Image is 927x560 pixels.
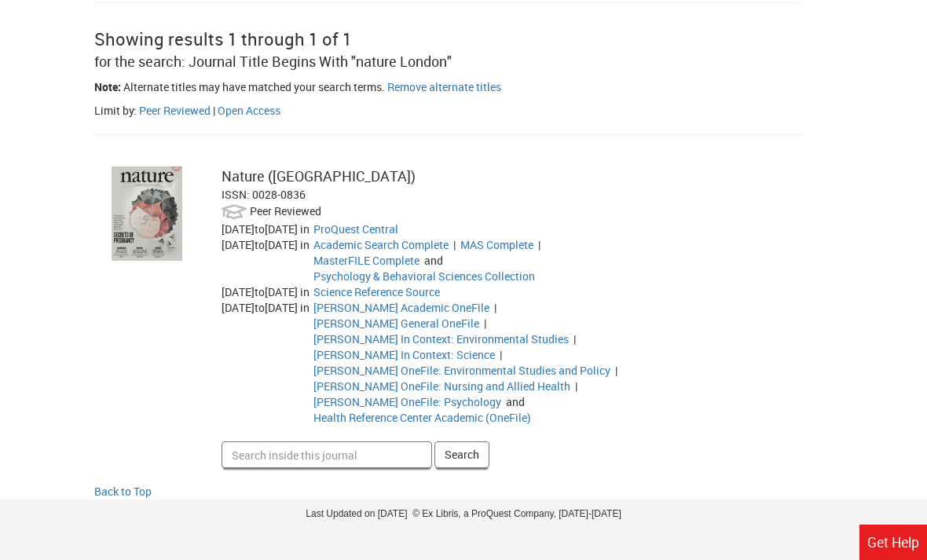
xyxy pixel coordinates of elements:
span: | [482,316,489,331]
span: Peer Reviewed [250,203,321,218]
a: Go to Health Reference Center Academic (OneFile) [313,410,531,425]
a: Go to Gale OneFile: Psychology [313,394,501,409]
label: Search inside this journal [222,159,222,159]
span: to [255,221,265,236]
span: and [422,253,445,268]
a: Go to Gale In Context: Science [313,347,495,362]
span: in [300,300,310,315]
div: ISSN: 0028-0836 [222,187,643,203]
img: Peer Reviewed: [222,203,247,221]
span: Showing results 1 through 1 of 1 [94,27,352,50]
a: Back to Top [94,484,833,500]
div: [DATE] [DATE] [222,300,313,426]
a: Go to Gale In Context: Environmental Studies [313,331,569,346]
a: Go to Gale Academic OneFile [313,300,489,315]
span: in [300,237,310,252]
span: | [213,103,215,118]
a: Remove alternate titles [387,79,501,94]
button: Search [434,441,489,468]
span: Alternate titles may have matched your search terms. [123,79,385,94]
img: cover image for: Nature (London) [112,167,182,260]
span: | [613,363,620,378]
span: Note: [94,79,121,94]
a: Go to Psychology & Behavioral Sciences Collection [313,269,535,284]
span: in [300,284,310,299]
span: and [504,394,527,409]
div: Nature ([GEOGRAPHIC_DATA]) [222,167,643,187]
span: | [536,237,543,252]
span: in [300,221,310,236]
span: Limit by: [94,103,137,118]
a: Go to MasterFILE Complete [313,253,420,268]
a: Go to MAS Complete [460,237,533,252]
div: [DATE] [DATE] [222,237,313,284]
a: Go to Gale General OneFile [313,316,479,331]
div: [DATE] [DATE] [222,221,313,237]
a: Filter by peer reviewed [139,103,211,118]
a: Go to Gale OneFile: Nursing and Allied Health [313,379,570,393]
span: to [255,237,265,252]
span: to [255,300,265,315]
a: Go to Academic Search Complete [313,237,449,252]
input: Search inside this journal [222,441,432,468]
span: | [451,237,458,252]
div: [DATE] [DATE] [222,284,313,300]
a: Go to Science Reference Source [313,284,440,299]
span: | [571,331,578,346]
a: Go to Gale OneFile: Environmental Studies and Policy [313,363,610,378]
span: | [573,379,580,393]
span: | [497,347,504,362]
span: | [492,300,499,315]
a: Get Help [859,525,927,560]
a: Filter by peer open access [218,103,280,118]
span: to [255,284,265,299]
a: Go to ProQuest Central [313,221,398,236]
span: for the search: Journal Title Begins With "nature London" [94,52,452,71]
